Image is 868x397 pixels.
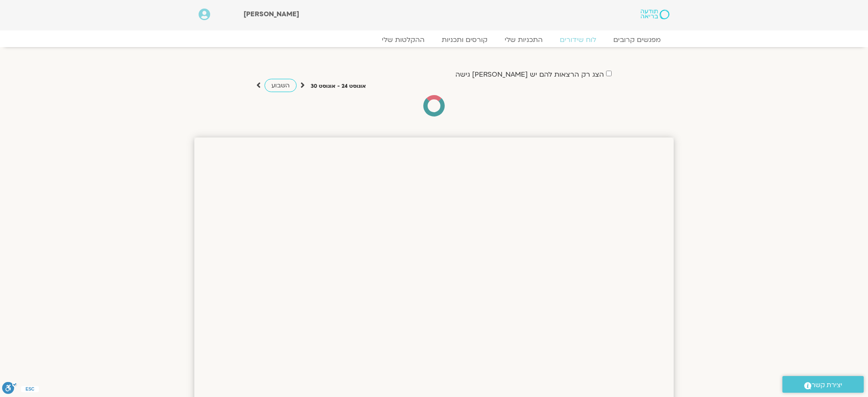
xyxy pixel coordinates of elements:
[265,79,297,92] a: השבוע
[311,82,366,91] p: אוגוסט 24 - אוגוסט 30
[782,376,864,393] a: יצירת קשר
[433,36,496,44] a: קורסים ותכניות
[244,9,299,19] span: [PERSON_NAME]
[271,81,290,90] span: השבוע
[551,36,605,44] a: לוח שידורים
[496,36,551,44] a: התכניות שלי
[605,36,669,44] a: מפגשים קרובים
[199,36,669,44] nav: Menu
[373,36,433,44] a: ההקלטות שלי
[812,379,842,391] span: יצירת קשר
[455,71,604,78] label: הצג רק הרצאות להם יש [PERSON_NAME] גישה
